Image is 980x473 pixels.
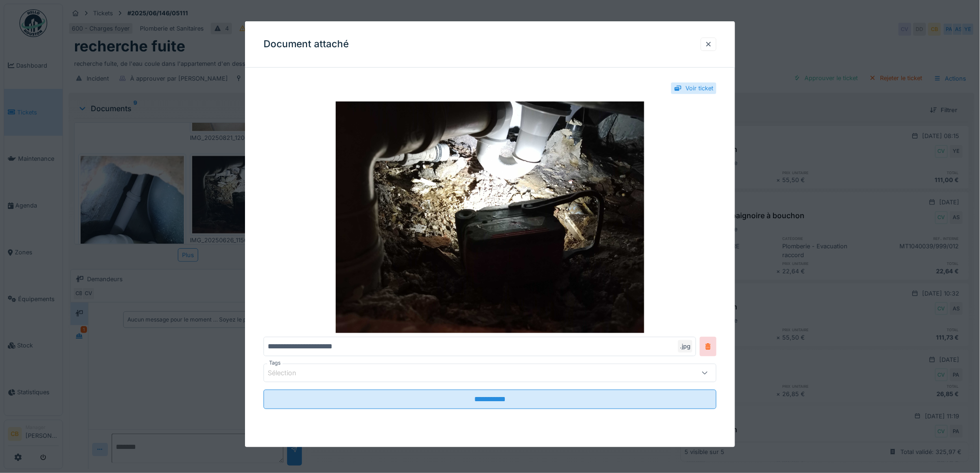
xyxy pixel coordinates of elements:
div: Voir ticket [685,84,713,93]
div: .jpg [678,340,692,353]
h3: Document attaché [264,38,349,50]
label: Tags [267,359,283,367]
img: ab57a803-2caf-4575-a088-b95f09728686-IMG_20250626_115042_359.jpg [264,101,716,333]
div: Sélection [268,368,309,378]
